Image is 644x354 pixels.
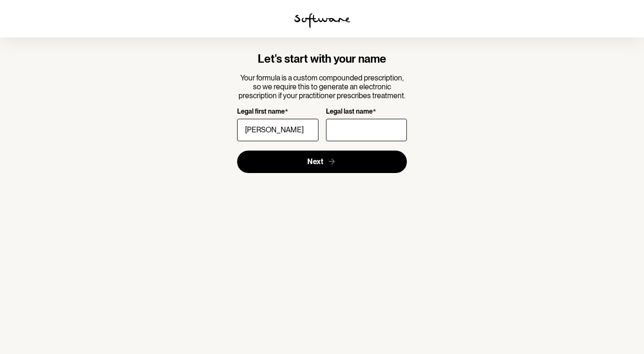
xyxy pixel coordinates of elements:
img: software logo [294,13,350,28]
p: Your formula is a custom compounded prescription, so we require this to generate an electronic pr... [237,73,407,101]
h4: Let's start with your name [237,52,407,66]
p: Legal last name [326,108,373,116]
span: Next [307,157,323,166]
p: Legal first name [237,108,285,116]
button: Next [237,151,407,173]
